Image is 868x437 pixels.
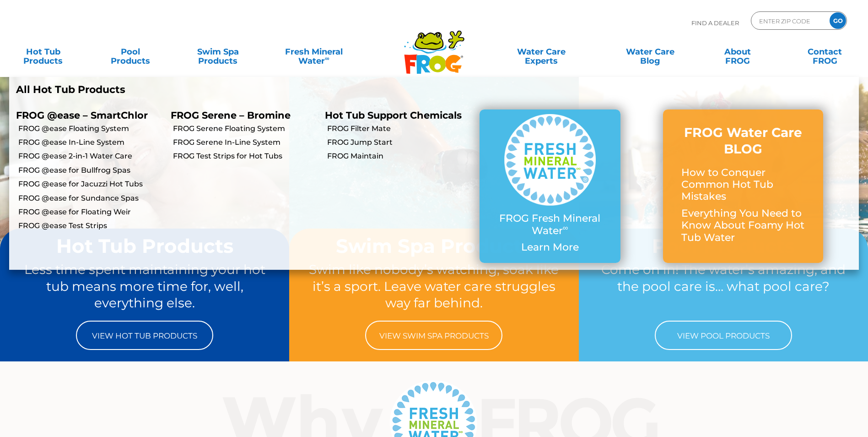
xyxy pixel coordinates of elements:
a: AboutFROG [703,43,771,61]
a: All Hot Tub Products [16,84,427,96]
a: FROG @ease for Sundance Spas [18,193,164,203]
a: View Swim Spa Products [365,321,502,350]
a: FROG @ease Test Strips [18,221,164,231]
sup: ∞ [325,55,329,62]
a: View Pool Products [655,321,792,350]
p: FROG @ease – SmartChlor [16,109,157,121]
p: Less time spent maintaining your hot tub means more time for, well, everything else. [17,261,272,311]
a: FROG Test Strips for Hot Tubs [173,151,318,161]
a: Fresh MineralWater∞ [271,43,356,61]
a: Water CareBlog [616,43,684,61]
a: FROG Jump Start [327,137,473,147]
sup: ∞ [563,223,568,232]
a: Swim SpaProducts [184,43,252,61]
a: ContactFROG [791,43,859,61]
img: Frog Products Logo [399,18,469,74]
a: FROG Serene Floating System [173,124,318,134]
a: FROG @ease for Jacuzzi Hot Tubs [18,179,164,189]
a: FROG Fresh Mineral Water∞ Learn More [498,114,602,258]
p: FROG Fresh Mineral Water [498,213,602,237]
p: Hot Tub Support Chemicals [325,109,466,121]
a: Water CareExperts [486,43,597,61]
a: FROG Serene In-Line System [173,137,318,147]
a: FROG Filter Mate [327,124,473,134]
a: FROG Maintain [327,151,473,161]
p: Find A Dealer [691,11,739,34]
a: FROG @ease In-Line System [18,137,164,147]
a: PoolProducts [97,43,165,61]
p: How to Conquer Common Hot Tub Mistakes [681,167,805,203]
a: Hot TubProducts [9,43,77,61]
p: Learn More [498,241,602,253]
a: FROG @ease for Bullfrog Spas [18,165,164,175]
p: Come on in! The water’s amazing, and the pool care is… what pool care? [596,261,851,311]
a: FROG @ease 2-in-1 Water Care [18,151,164,161]
a: FROG @ease for Floating Weir [18,207,164,217]
a: FROG Water Care BLOG How to Conquer Common Hot Tub Mistakes Everything You Need to Know About Foa... [681,124,805,248]
input: GO [830,12,846,29]
p: Swim like nobody’s watching, soak like it’s a sport. Leave water care struggles way far behind. [307,261,561,311]
a: FROG @ease Floating System [18,124,164,134]
p: FROG Serene – Bromine [171,109,312,121]
p: Everything You Need to Know About Foamy Hot Tub Water [681,208,805,244]
h3: FROG Water Care BLOG [681,124,805,158]
a: View Hot Tub Products [76,321,213,350]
